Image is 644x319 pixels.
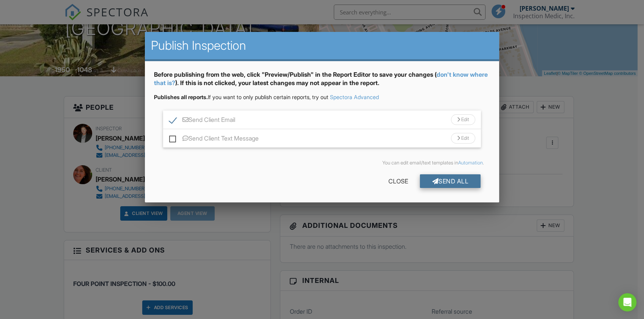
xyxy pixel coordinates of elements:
[451,114,475,125] div: Edit
[154,94,208,100] strong: Publishes all reports.
[154,71,488,87] a: don't know where that is?
[169,116,235,126] label: Send Client Email
[160,160,484,166] div: You can edit email/text templates in .
[618,293,636,311] div: Open Intercom Messenger
[451,133,475,144] div: Edit
[330,94,379,100] a: Spectora Advanced
[151,38,493,53] h2: Publish Inspection
[169,135,259,144] label: Send Client Text Message
[458,160,483,166] a: Automation
[376,174,420,188] div: Close
[420,174,481,188] div: Send All
[154,70,490,93] div: Before publishing from the web, click "Preview/Publish" in the Report Editor to save your changes...
[154,94,328,100] span: If you want to only publish certain reports, try out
